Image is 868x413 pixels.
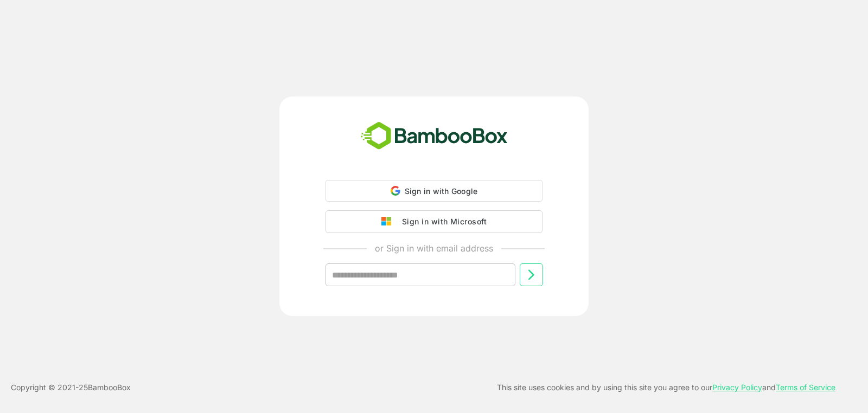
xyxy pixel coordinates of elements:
[497,381,835,394] p: This site uses cookies and by using this site you agree to our and
[405,186,478,196] span: Sign in with Google
[381,217,397,227] img: google
[397,215,487,229] div: Sign in with Microsoft
[776,383,835,392] a: Terms of Service
[325,180,542,202] div: Sign in with Google
[355,118,514,154] img: bamboobox
[325,210,542,233] button: Sign in with Microsoft
[11,381,131,394] p: Copyright © 2021- 25 BambooBox
[375,242,493,255] p: or Sign in with email address
[712,383,762,392] a: Privacy Policy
